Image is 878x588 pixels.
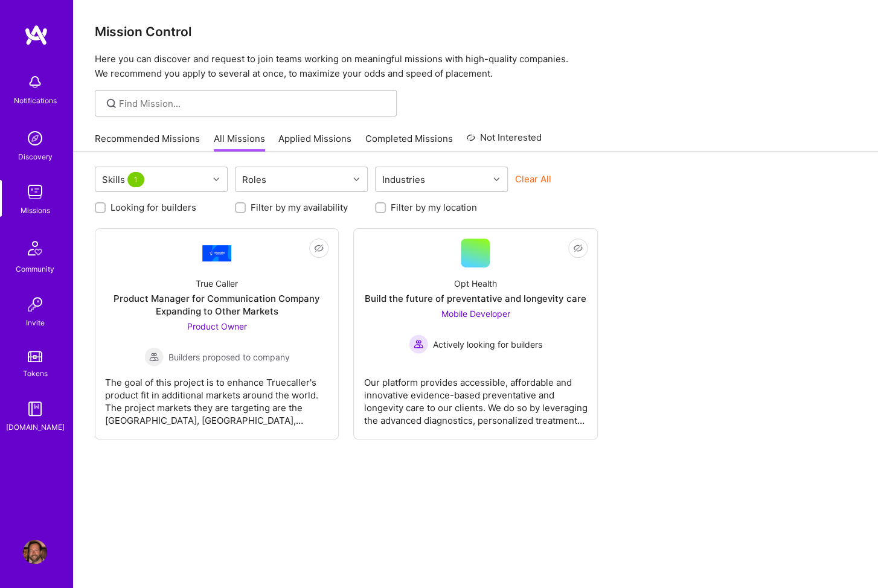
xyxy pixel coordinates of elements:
[454,277,497,290] div: Opt Health
[441,308,510,319] span: Mobile Developer
[196,277,238,290] div: True Caller
[214,132,265,152] a: All Missions
[433,338,542,351] span: Actively looking for builders
[202,245,231,261] img: Company Logo
[365,132,453,152] a: Completed Missions
[23,70,47,94] img: bell
[493,176,499,182] i: icon Chevron
[21,204,50,217] div: Missions
[105,238,328,429] a: Company LogoTrue CallerProduct Manager for Communication Company Expanding to Other MarketsProduc...
[6,421,65,433] div: [DOMAIN_NAME]
[28,351,42,362] img: tokens
[239,171,269,188] div: Roles
[466,130,542,152] a: Not Interested
[23,367,48,380] div: Tokens
[105,366,328,427] div: The goal of this project is to enhance Truecaller's product fit in additional markets around the ...
[26,316,45,329] div: Invite
[379,171,428,188] div: Industries
[409,334,428,354] img: Actively looking for builders
[187,321,247,331] span: Product Owner
[105,292,328,318] div: Product Manager for Communication Company Expanding to Other Markets
[365,292,586,305] div: Build the future of preventative and longevity care
[16,263,54,275] div: Community
[95,52,856,81] p: Here you can discover and request to join teams working on meaningful missions with high-quality ...
[95,132,200,152] a: Recommended Missions
[24,24,48,46] img: logo
[251,201,348,214] label: Filter by my availability
[99,171,150,188] div: Skills
[23,292,47,316] img: Invite
[213,176,219,182] i: icon Chevron
[23,180,47,204] img: teamwork
[23,126,47,150] img: discovery
[364,366,587,427] div: Our platform provides accessible, affordable and innovative evidence-based preventative and longe...
[21,234,50,263] img: Community
[127,172,144,187] span: 1
[95,24,856,39] h3: Mission Control
[23,540,47,564] img: User Avatar
[14,94,57,107] div: Notifications
[18,150,53,163] div: Discovery
[314,243,324,253] i: icon EyeClosed
[364,238,587,429] a: Opt HealthBuild the future of preventative and longevity careMobile Developer Actively looking fo...
[111,201,196,214] label: Looking for builders
[23,397,47,421] img: guide book
[573,243,583,253] i: icon EyeClosed
[168,351,290,363] span: Builders proposed to company
[104,97,118,110] i: icon SearchGrey
[278,132,351,152] a: Applied Missions
[391,201,477,214] label: Filter by my location
[515,173,551,185] button: Clear All
[119,97,388,110] input: Find Mission...
[144,347,164,366] img: Builders proposed to company
[353,176,359,182] i: icon Chevron
[20,540,50,564] a: User Avatar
